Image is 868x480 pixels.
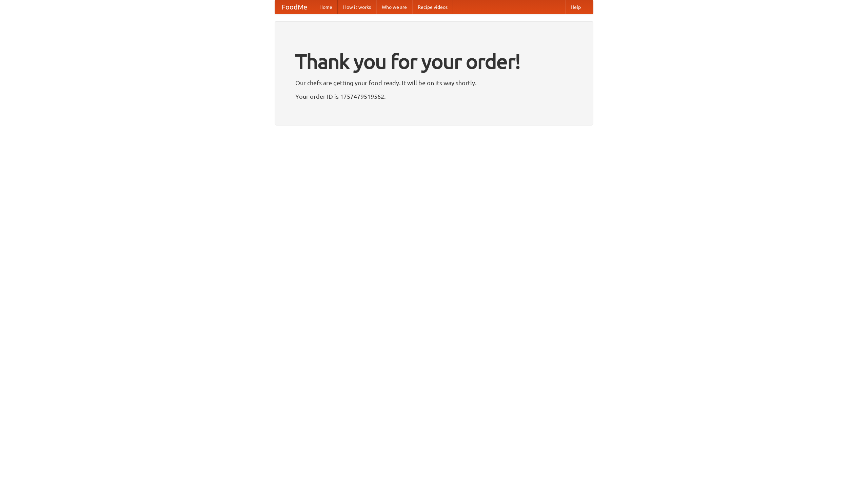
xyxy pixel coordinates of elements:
h1: Thank you for your order! [295,45,573,78]
a: FoodMe [275,0,314,14]
a: Home [314,0,338,14]
a: Who we are [376,0,412,14]
p: Our chefs are getting your food ready. It will be on its way shortly. [295,78,573,88]
a: Recipe videos [412,0,453,14]
p: Your order ID is 1757479519562. [295,91,573,101]
a: Help [565,0,586,14]
a: How it works [338,0,376,14]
